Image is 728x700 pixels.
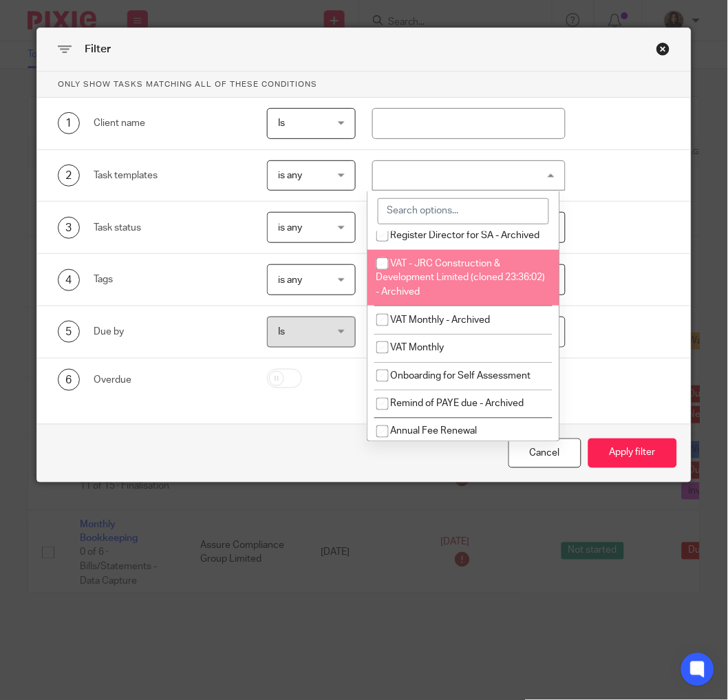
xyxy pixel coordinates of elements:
div: Close this dialog window [656,42,670,56]
button: Apply filter [588,438,677,468]
span: Register Director for SA - Archived [391,231,540,240]
span: Is [278,327,285,337]
div: 2 [58,165,80,187]
span: VAT Monthly [391,343,445,352]
div: Close this dialog window [508,438,581,468]
div: Task templates [94,169,251,182]
div: Client name [94,116,251,130]
span: VAT Monthly - Archived [391,315,491,325]
span: is any [278,223,302,233]
div: Task status [94,221,251,235]
div: 1 [58,112,80,134]
span: Onboarding for Self Assessment [391,371,531,381]
div: Overdue [94,373,251,387]
input: Search options... [378,198,549,224]
div: 5 [58,321,80,343]
span: Remind of PAYE due - Archived [391,399,524,408]
div: 3 [58,217,80,239]
span: Filter [85,43,111,54]
span: Is [278,118,285,128]
div: 6 [58,369,80,391]
span: VAT - JRC Construction & Development Limited (cloned 23:36:02) - Archived [376,259,546,297]
span: is any [278,171,302,180]
div: 4 [58,269,80,291]
div: Due by [94,325,251,339]
span: is any [278,275,302,285]
p: Only show tasks matching all of these conditions [37,72,691,98]
span: Annual Fee Renewal [391,427,478,436]
div: Tags [94,273,251,286]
